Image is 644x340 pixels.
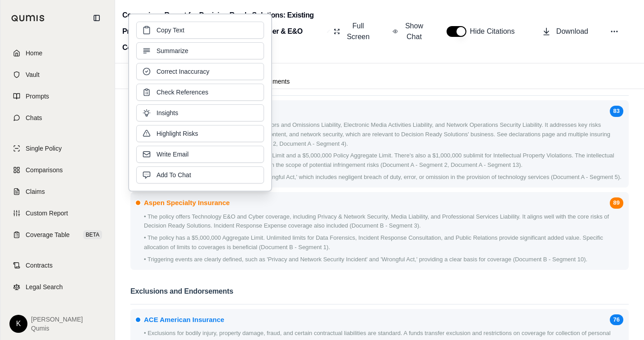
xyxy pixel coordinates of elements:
a: Home [6,43,109,63]
span: Claims [26,187,45,196]
span: Highlight Risks [157,129,198,138]
p: • The policy has a $5,000,000 Each Wrongful Act Limit and a $5,000,000 Policy Aggregate Limit. Th... [144,151,623,170]
span: Contracts [26,261,53,270]
span: Show Chat [403,21,425,42]
span: Single Policy [26,144,62,153]
span: Comparisons [26,166,63,174]
span: Insights [157,108,178,117]
span: Aspen Specialty Insurance [144,197,230,208]
p: • Triggering events are well-defined, such as 'Wrongful Act,' which includes negligent breach of ... [144,173,623,182]
span: Download [556,26,588,37]
a: Chats [6,108,109,128]
span: Add To Chat [157,170,191,179]
p: • The policy has a $5,000,000 Aggregate Limit. Unlimited limits for Data Forensics, Incident Resp... [144,233,623,252]
span: 76 [610,314,623,326]
button: Copy Text [136,22,264,39]
span: Hide Citations [470,26,520,37]
button: Write Email [136,146,264,163]
span: Chats [26,113,42,122]
h2: Comparison Report for Decision Ready Solutions: Existing Professional Liability Policy vs. Propos... [122,7,323,56]
button: Collapse sidebar [89,11,104,25]
button: Show Chat [389,17,429,46]
a: Custom Report [6,203,109,223]
span: ACE American Insurance [144,314,224,325]
button: Full Screen [330,17,375,46]
span: Qumis [31,324,83,333]
span: Coverage Table [26,230,70,239]
button: Report [115,74,166,89]
span: Prompts [26,92,49,101]
span: [PERSON_NAME] [31,315,83,324]
button: Check References [136,84,264,101]
button: Correct Inaccuracy [136,63,264,80]
a: Claims [6,182,109,201]
span: Home [26,49,42,58]
button: Download [538,22,592,40]
a: Contracts [6,255,109,275]
a: Legal Search [6,277,109,297]
span: 89 [610,197,623,209]
span: Correct Inaccuracy [157,67,209,76]
a: Coverage TableBETA [6,225,109,245]
span: Check References [157,88,208,97]
a: Comparisons [6,160,109,180]
p: • Triggering events are clearly defined, such as 'Privacy and Network Security Incident' and 'Wro... [144,255,623,264]
span: Summarize [157,46,188,55]
a: Vault [6,65,109,85]
p: • The policy provides Technology and Internet Errors and Omissions Liability, Electronic Media Ac... [144,121,623,148]
a: Single Policy [6,139,109,158]
p: • The policy offers Technology E&O and Cyber coverage, including Privacy & Network Security, Medi... [144,212,623,231]
span: Full Screen [345,21,371,42]
span: BETA [83,230,102,239]
img: Qumis Logo [11,15,45,22]
span: 83 [610,106,623,117]
button: Highlight Risks [136,125,264,142]
span: Legal Search [26,282,63,291]
h3: Exclusions and Endorsements [130,284,629,304]
button: Add To Chat [136,166,264,183]
span: Custom Report [26,209,68,218]
span: Copy Text [157,26,184,35]
span: Vault [26,70,40,79]
button: Insights [136,104,264,121]
a: Prompts [6,86,109,106]
span: Write Email [157,150,188,159]
button: Summarize [136,42,264,59]
button: Documents [241,74,306,89]
div: K [9,315,27,333]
